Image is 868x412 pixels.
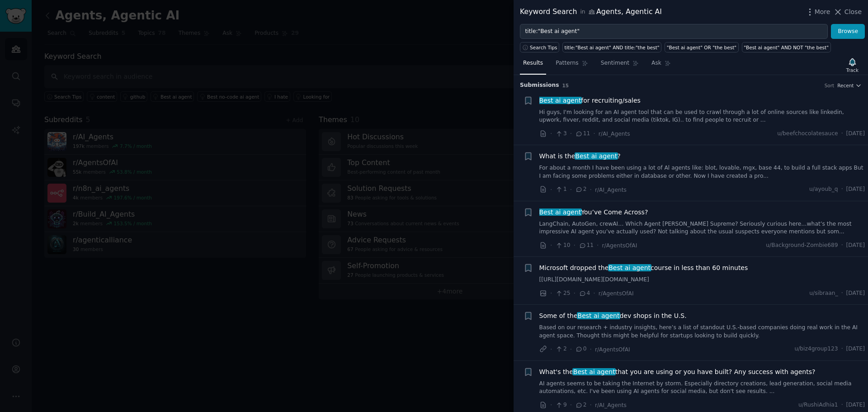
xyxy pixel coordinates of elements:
[841,289,843,298] span: ·
[601,59,629,67] span: Sentiment
[539,164,865,180] a: For about a month I have been using a lot of Al agents like: blot, lovable, mgx, base 44, to buil...
[844,7,862,17] span: Close
[843,56,862,75] button: Track
[766,242,838,250] span: u/Background-Zombie689
[841,185,843,194] span: ·
[565,44,660,51] div: title:"Best ai agent" AND title:"the best"
[539,109,865,124] a: Hi guys, I'm looking for an AI agent tool that can be used to crawl through a lot of online sourc...
[555,401,566,409] span: 9
[539,367,816,377] span: What's the that you are using or you have built? Any success with agents?
[809,289,838,298] span: u/sibraan_
[837,82,854,89] span: Recent
[831,24,865,39] button: Browse
[555,345,566,353] span: 2
[837,82,862,89] button: Recent
[593,289,595,298] span: ·
[598,56,642,75] a: Sentiment
[539,276,865,284] a: [[URL][DOMAIN_NAME][DOMAIN_NAME]
[550,241,552,250] span: ·
[846,67,859,73] div: Track
[556,59,578,67] span: Patterns
[608,264,651,271] span: Best ai agent
[575,185,586,194] span: 2
[539,311,687,321] a: Some of theBest ai agentdev shops in the U.S.
[841,130,843,138] span: ·
[579,242,594,250] span: 11
[575,345,586,353] span: 0
[574,289,576,298] span: ·
[555,242,570,250] span: 10
[538,208,582,216] span: Best ai agent
[520,81,559,90] span: Submission s
[593,129,595,138] span: ·
[651,59,661,67] span: Ask
[523,59,543,67] span: Results
[539,96,641,105] a: Best ai agentfor recruiting/sales
[597,241,599,250] span: ·
[539,152,621,161] span: What is the ?
[805,7,830,17] button: More
[846,401,865,409] span: [DATE]
[538,97,582,104] span: Best ai agent
[798,401,838,409] span: u/RushiAdhia1
[577,312,620,319] span: Best ai agent
[520,42,559,52] button: Search Tips
[665,42,738,52] a: "Best ai agent" OR "the best"
[550,185,552,194] span: ·
[777,130,838,138] span: u/beefchocolatesauce
[846,185,865,194] span: [DATE]
[599,290,634,297] span: r/AgentsOfAI
[580,8,585,16] span: in
[550,400,552,410] span: ·
[825,82,835,89] div: Sort
[555,289,570,298] span: 25
[815,7,830,17] span: More
[539,380,865,396] a: AI agents seems to be taking the Internet by storm. Especially directory creations, lead generati...
[552,56,591,75] a: Patterns
[520,24,828,39] input: Try a keyword related to your business
[572,368,616,375] span: Best ai agent
[539,263,748,273] span: Microsoft dropped the course in less than 60 minutes
[520,6,662,18] div: Keyword Search Agents, Agentic AI
[590,400,592,410] span: ·
[520,56,546,75] a: Results
[555,185,566,194] span: 1
[574,241,576,250] span: ·
[846,242,865,250] span: [DATE]
[648,56,674,75] a: Ask
[833,7,862,17] button: Close
[530,44,557,51] span: Search Tips
[595,187,627,193] span: r/AI_Agents
[570,400,572,410] span: ·
[846,130,865,138] span: [DATE]
[539,208,648,217] a: Best ai agentYou’ve Come Across?
[602,242,637,249] span: r/AgentsOfAI
[742,42,831,52] a: "Best ai agent" AND NOT "the best"
[575,401,586,409] span: 2
[575,152,618,160] span: Best ai agent
[570,129,572,138] span: ·
[667,44,736,51] div: "Best ai agent" OR "the best"
[575,130,590,138] span: 11
[744,44,829,51] div: "Best ai agent" AND NOT "the best"
[570,185,572,194] span: ·
[841,242,843,250] span: ·
[794,345,838,353] span: u/biz4group123
[846,345,865,353] span: [DATE]
[562,83,569,88] span: 15
[841,345,843,353] span: ·
[539,367,816,377] a: What's theBest ai agentthat you are using or you have built? Any success with agents?
[562,42,661,52] a: title:"Best ai agent" AND title:"the best"
[550,129,552,138] span: ·
[595,402,627,408] span: r/AI_Agents
[550,289,552,298] span: ·
[539,152,621,161] a: What is theBest ai agent?
[539,220,865,236] a: LangChain, AutoGen, crewAI… Which Agent [PERSON_NAME] Supreme? Seriously curious here…what’s the ...
[539,263,748,273] a: Microsoft dropped theBest ai agentcourse in less than 60 minutes
[595,346,630,353] span: r/AgentsOfAI
[539,324,865,340] a: Based on our research + industry insights, here’s a list of standout U.S.-based companies doing r...
[550,345,552,354] span: ·
[570,345,572,354] span: ·
[590,345,592,354] span: ·
[539,311,687,321] span: Some of the dev shops in the U.S.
